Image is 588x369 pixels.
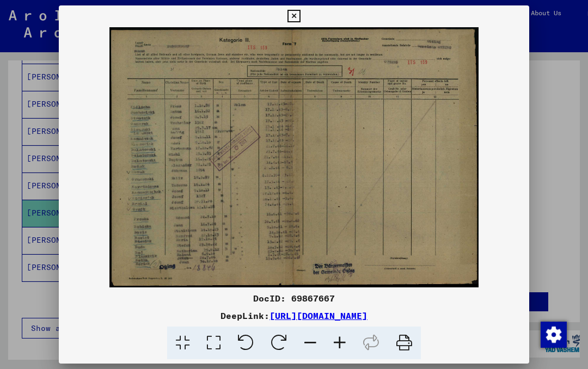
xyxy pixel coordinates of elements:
[269,310,367,321] a: [URL][DOMAIN_NAME]
[253,293,335,304] font: DocID: 69867667
[59,27,529,287] img: 001.jpg
[220,310,269,321] font: DeepLink:
[541,322,567,348] img: Change consent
